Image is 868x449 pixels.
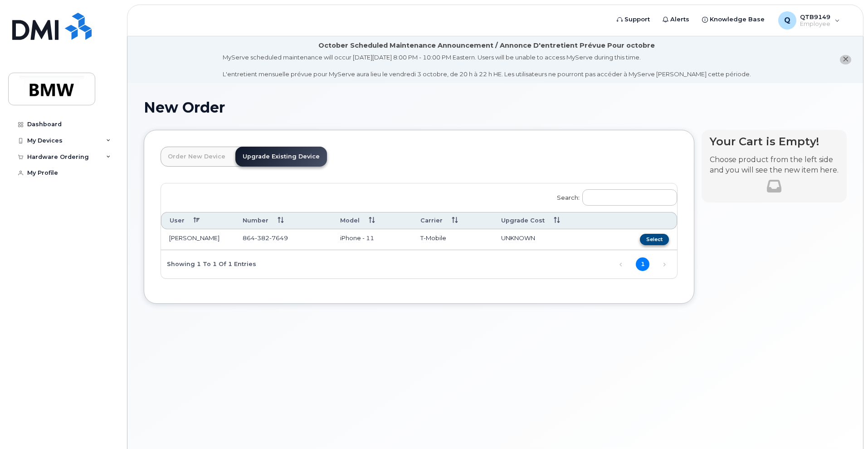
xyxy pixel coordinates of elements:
th: Number: activate to sort column ascending [234,212,332,229]
td: iPhone - 11 [332,229,412,250]
a: 1 [636,257,649,271]
h4: Your Cart is Empty! [710,135,839,148]
a: Order New Device [161,147,233,167]
th: Carrier: activate to sort column ascending [412,212,493,229]
input: Search: [582,189,677,206]
a: Next [658,258,671,271]
td: T-Mobile [412,229,493,250]
th: Upgrade Cost: activate to sort column ascending [493,212,606,229]
label: Search: [551,183,677,209]
div: Showing 1 to 1 of 1 entries [161,256,256,271]
div: October Scheduled Maintenance Announcement / Annonce D'entretient Prévue Pour octobre [318,41,655,50]
span: 7649 [269,234,288,242]
h1: New Order [144,99,847,115]
div: MyServe scheduled maintenance will occur [DATE][DATE] 8:00 PM - 10:00 PM Eastern. Users will be u... [223,53,751,79]
button: Select [640,234,669,245]
th: Model: activate to sort column ascending [332,212,412,229]
span: 864 [243,234,288,242]
iframe: Messenger Launcher [829,410,861,442]
button: close notification [840,55,851,64]
a: Upgrade Existing Device [235,147,327,167]
th: User: activate to sort column descending [161,212,234,229]
span: 382 [255,234,269,242]
a: Previous [614,258,628,271]
p: Choose product from the left side and you will see the new item here. [710,155,839,176]
span: UNKNOWN [501,234,535,242]
td: [PERSON_NAME] [161,229,234,250]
